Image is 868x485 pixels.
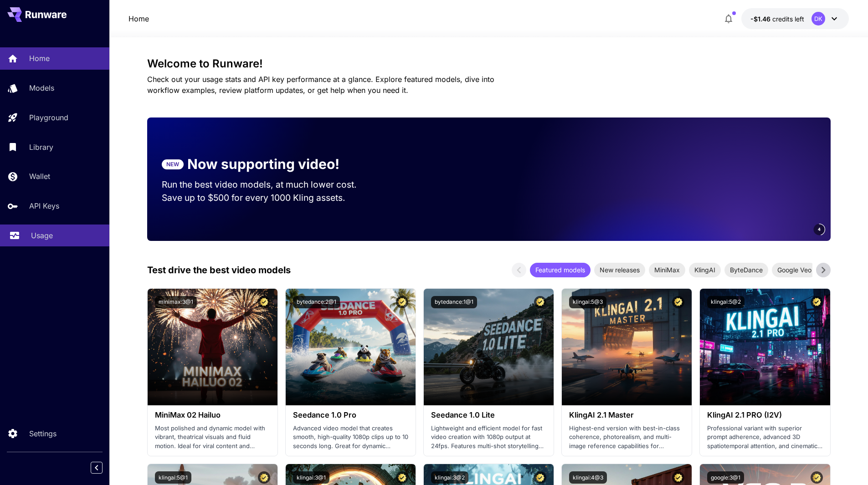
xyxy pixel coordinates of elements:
[187,154,339,174] p: Now supporting video!
[98,459,109,476] div: Collapse sidebar
[707,424,822,451] p: Professional variant with superior prompt adherence, advanced 3D spatiotemporal attention, and ci...
[772,263,817,277] div: Google Veo
[166,160,179,168] p: NEW
[530,265,591,275] span: Featured models
[811,471,823,484] button: Certified Model – Vetted for best performance and includes a commercial license.
[724,265,768,275] span: ByteDance
[128,13,149,24] nav: breadcrumb
[594,265,645,275] span: New releases
[534,471,546,484] button: Certified Model – Vetted for best performance and includes a commercial license.
[689,265,721,275] span: KlingAI
[707,411,822,419] h3: KlingAI 2.1 PRO (I2V)
[29,112,68,123] p: Playground
[431,471,468,484] button: klingai:3@2
[424,289,554,405] img: alt
[569,471,607,484] button: klingai:4@3
[147,75,494,95] span: Check out your usage stats and API key performance at a glance. Explore featured models, dive int...
[672,471,684,484] button: Certified Model – Vetted for best performance and includes a commercial license.
[818,226,821,233] span: 4
[293,424,408,451] p: Advanced video model that creates smooth, high-quality 1080p clips up to 10 seconds long. Great f...
[811,296,823,308] button: Certified Model – Vetted for best performance and includes a commercial license.
[29,142,53,153] p: Library
[293,471,329,484] button: klingai:3@1
[431,296,477,308] button: bytedance:1@1
[155,424,270,451] p: Most polished and dynamic model with vibrant, theatrical visuals and fluid motion. Ideal for vira...
[396,471,408,484] button: Certified Model – Vetted for best performance and includes a commercial license.
[29,171,50,182] p: Wallet
[569,411,684,419] h3: KlingAI 2.1 Master
[700,289,830,405] img: alt
[162,178,374,191] p: Run the best video models, at much lower cost.
[772,15,804,23] span: credits left
[431,424,546,451] p: Lightweight and efficient model for fast video creation with 1080p output at 24fps. Features mult...
[569,296,606,308] button: klingai:5@3
[91,462,103,474] button: Collapse sidebar
[128,13,149,24] a: Home
[750,14,804,24] div: -$1.45513
[724,263,768,277] div: ByteDance
[750,15,772,23] span: -$1.46
[258,471,270,484] button: Certified Model – Vetted for best performance and includes a commercial license.
[569,424,684,451] p: Highest-end version with best-in-class coherence, photorealism, and multi-image reference capabil...
[162,191,374,204] p: Save up to $500 for every 1000 Kling assets.
[741,8,849,29] button: -$1.45513DK
[534,296,546,308] button: Certified Model – Vetted for best performance and includes a commercial license.
[649,265,685,275] span: MiniMax
[29,200,59,211] p: API Keys
[649,263,685,277] div: MiniMax
[29,428,56,439] p: Settings
[286,289,416,405] img: alt
[707,296,745,308] button: klingai:5@2
[812,12,825,26] div: DK
[31,230,53,241] p: Usage
[155,411,270,419] h3: MiniMax 02 Hailuo
[155,471,191,484] button: klingai:5@1
[707,471,744,484] button: google:3@1
[431,411,546,419] h3: Seedance 1.0 Lite
[293,296,340,308] button: bytedance:2@1
[155,296,197,308] button: minimax:3@1
[562,289,692,405] img: alt
[29,53,50,64] p: Home
[258,296,270,308] button: Certified Model – Vetted for best performance and includes a commercial license.
[594,263,645,277] div: New releases
[396,296,408,308] button: Certified Model – Vetted for best performance and includes a commercial license.
[689,263,721,277] div: KlingAI
[147,263,291,277] p: Test drive the best video models
[772,265,817,275] span: Google Veo
[672,296,684,308] button: Certified Model – Vetted for best performance and includes a commercial license.
[147,57,831,70] h3: Welcome to Runware!
[530,263,591,277] div: Featured models
[29,82,54,93] p: Models
[148,289,277,405] img: alt
[293,411,408,419] h3: Seedance 1.0 Pro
